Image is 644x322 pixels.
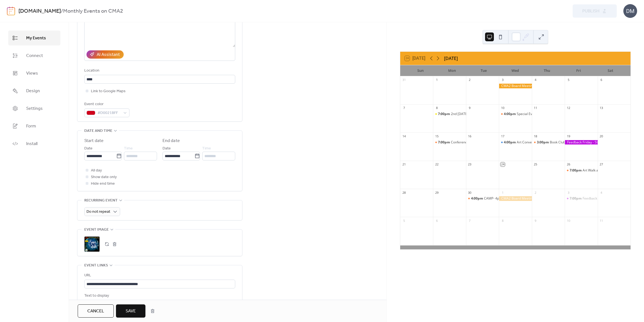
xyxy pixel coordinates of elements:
div: 6 [599,78,604,82]
a: My Events [8,31,60,45]
div: 4 [534,78,538,82]
div: Special Event: NOVEM 2025 Collaborative Mosaic - 4PM EDT [517,112,609,116]
div: 18 [534,134,538,138]
span: Event image [84,227,109,233]
span: 4:00pm [504,140,517,145]
div: 10 [500,106,505,110]
div: Art Walk and Happy Hour [565,168,597,173]
div: 8 [435,106,439,110]
div: 25 [534,162,538,167]
div: URL [84,272,234,279]
span: Show date only [91,174,117,181]
div: Tue [468,65,500,76]
div: AI Assistant [97,51,120,58]
span: 7:00pm [438,140,451,145]
div: Feedback Friday with Fran Garrido & Shelley Beaumont, 7pm EDT [565,196,597,201]
div: 2nd Monday Guest Artist Series with Jacqui Ross- 7pm EDT - Darcel Deneau [433,112,466,116]
span: All day [91,167,102,174]
a: Connect [8,48,60,63]
div: 9 [468,106,472,110]
span: Hide end time [91,181,115,187]
div: Start date [84,138,104,144]
div: 5 [402,219,406,223]
div: [DATE] [444,55,458,62]
div: Art Walk and Happy Hour [583,168,621,173]
div: 1 [500,190,505,195]
div: 9 [534,219,538,223]
div: Conference Preview - 7:00PM EDT [433,140,466,145]
div: 2 [534,190,538,195]
span: Design [26,88,40,94]
span: 4:00pm [471,196,484,201]
div: Event color [84,101,128,108]
div: 2nd [DATE] Guest Artist Series with [PERSON_NAME]- 7pm EDT - [PERSON_NAME] [451,112,576,116]
span: Event links [84,262,108,269]
a: Design [8,83,60,98]
a: Install [8,136,60,151]
span: Time [202,145,211,152]
div: Art Conversations - 4pm EDT [517,140,561,145]
a: Settings [8,101,60,116]
span: Install [26,141,37,147]
div: 30 [468,190,472,195]
div: End date [163,138,180,144]
b: / [61,6,63,17]
div: 17 [500,134,505,138]
div: 6 [435,219,439,223]
div: 11 [534,106,538,110]
span: Cancel [87,308,104,315]
button: Save [116,304,145,318]
div: 5 [566,78,570,82]
div: Art Conversations - 4pm EDT [499,140,532,145]
div: DM [623,4,637,18]
div: 10 [566,219,570,223]
div: CAMP- 4pm EDT - [PERSON_NAME] [484,196,538,201]
a: Cancel [78,304,114,318]
span: Date [163,145,171,152]
div: 28 [402,190,406,195]
div: 31 [402,78,406,82]
div: 4 [599,190,604,195]
div: 7 [468,219,472,223]
span: Link to Google Maps [91,88,126,95]
div: Special Event: NOVEM 2025 Collaborative Mosaic - 4PM EDT [499,112,532,116]
a: [DOMAIN_NAME] [18,6,61,17]
b: Monthly Events on CMA2 [63,6,123,17]
span: Recurring event [84,197,118,204]
div: 2 [468,78,472,82]
span: Form [26,123,36,130]
div: CMA2 Board Meeting [499,84,532,88]
div: Book Club - [PERSON_NAME] - 3:00 pm EDT [550,140,616,145]
div: Wed [499,65,531,76]
div: 27 [599,162,604,167]
div: 15 [435,134,439,138]
div: 12 [566,106,570,110]
span: 7:00pm [570,168,583,173]
div: 7 [402,106,406,110]
div: 14 [402,134,406,138]
div: Mon [436,65,468,76]
div: 24 [500,162,505,167]
img: logo [7,7,15,15]
div: Fri [563,65,594,76]
div: Thu [531,65,563,76]
div: 3 [500,78,505,82]
div: 1 [435,78,439,82]
span: Do not repeat [86,208,110,215]
div: 29 [435,190,439,195]
span: 3:00pm [537,140,550,145]
div: CMA2 Board Meeting [499,196,532,201]
span: #D0021BFF [98,110,121,116]
div: 11 [599,219,604,223]
div: Sun [405,65,436,76]
div: 8 [500,219,505,223]
span: Date and time [84,128,112,134]
div: 20 [599,134,604,138]
div: 19 [566,134,570,138]
span: Time [124,145,133,152]
div: ; [84,236,100,252]
span: 7:00pm [438,112,451,116]
span: 7:00pm [570,196,583,201]
span: Connect [26,53,43,59]
div: Sat [594,65,626,76]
